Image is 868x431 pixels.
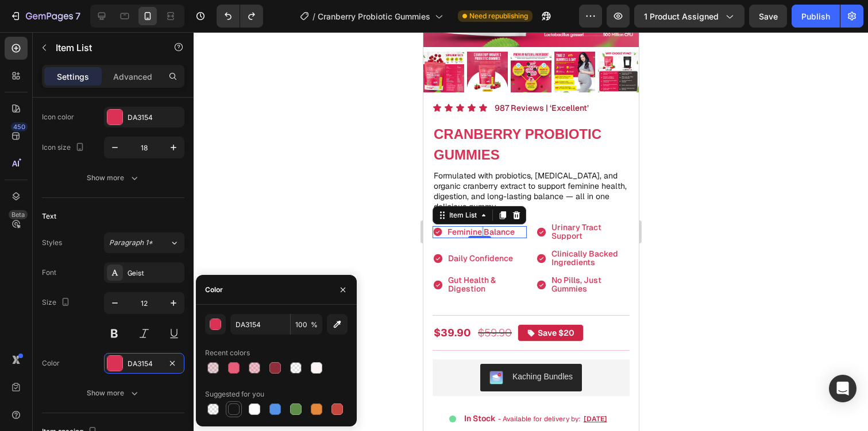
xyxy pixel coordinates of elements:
div: Suggested for you [205,389,264,399]
input: Eg: FFFFFF [230,314,290,335]
div: Size [42,295,72,310]
button: Save [749,5,787,28]
div: Color [42,358,60,368]
div: Text [42,211,56,222]
button: Publish [792,5,840,28]
div: Undo/Redo [217,5,263,28]
p: 7 [75,9,80,23]
div: DA3154 [128,112,182,123]
div: Icon color [42,112,74,122]
button: Paragraph 1* [104,232,184,253]
span: Paragraph 1* [109,238,153,248]
button: Show more [42,168,184,188]
div: Icon size [42,140,87,156]
button: 7 [5,5,86,28]
div: 450 [11,122,28,131]
div: Recent colors [205,348,250,358]
div: Show more [87,387,140,399]
div: Beta [9,210,28,219]
button: 1 product assigned [634,5,744,28]
span: % [311,320,318,330]
div: Styles [42,238,62,248]
div: Show more [87,172,140,184]
p: Item List [56,41,153,55]
div: DA3154 [128,359,161,369]
div: Geist [128,268,182,278]
span: Save [759,11,778,21]
p: Settings [57,71,89,83]
div: Color [205,285,223,295]
span: 1 product assigned [644,10,719,22]
div: Open Intercom Messenger [829,375,857,402]
span: / [313,10,315,22]
div: Font [42,267,56,278]
button: Show more [42,383,184,403]
p: Advanced [113,71,152,83]
span: Need republishing [469,11,528,21]
div: Publish [801,10,830,22]
iframe: Design area [423,32,639,431]
span: Cranberry Probiotic Gummies [318,10,430,22]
